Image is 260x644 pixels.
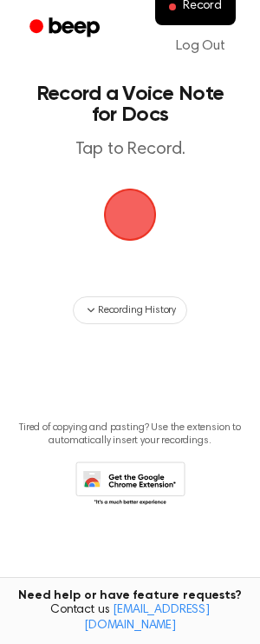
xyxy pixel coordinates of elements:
a: Beep [17,11,115,45]
p: Tap to Record. [31,139,229,161]
a: [EMAIL_ADDRESS][DOMAIN_NAME] [84,604,210,632]
a: Log Out [159,25,243,67]
button: Beep Logo [104,189,156,241]
span: Recording History [98,302,176,318]
h1: Record a Voice Note for Docs [31,83,229,125]
button: Recording History [73,296,187,324]
span: Contact us [10,603,250,634]
p: Tired of copying and pasting? Use the extension to automatically insert your recordings. [14,422,246,448]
